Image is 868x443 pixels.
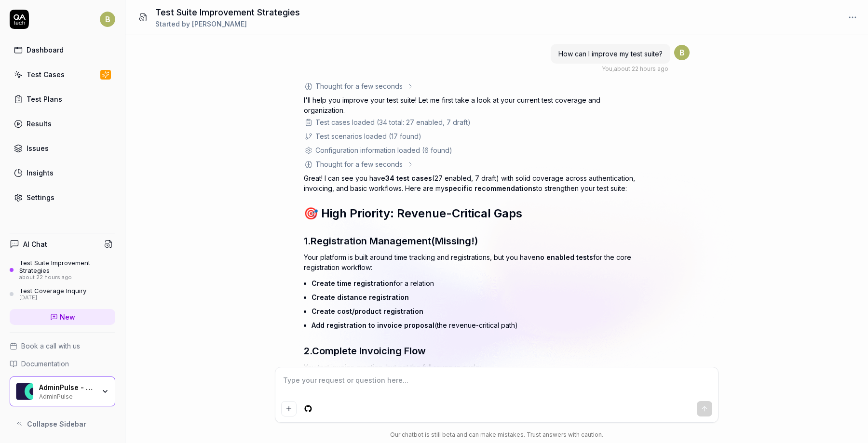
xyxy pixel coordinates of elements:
[21,359,69,369] span: Documentation
[10,359,115,369] a: Documentation
[10,376,115,406] button: AdminPulse - 0475.384.429 LogoAdminPulse - 0475.384.429AdminPulse
[27,45,64,55] div: Dashboard
[39,392,95,400] div: AdminPulse
[27,94,62,104] div: Test Plans
[602,65,668,73] div: , about 22 hours ago
[311,235,431,247] span: Registration Management
[27,192,54,202] div: Settings
[385,174,432,182] span: 34 test cases
[315,131,421,141] div: Test scenarios loaded (17 found)
[312,276,641,290] li: for a relation
[100,12,115,27] span: B
[155,19,300,29] div: Started by
[315,159,403,169] div: Thought for a few seconds
[10,188,115,207] a: Settings
[312,307,423,315] span: Create cost/product registration
[315,145,452,155] div: Configuration information loaded (6 found)
[10,309,115,325] a: New
[10,163,115,182] a: Insights
[304,173,641,193] p: Great! I can see you have (27 enabled, 7 draft) with solid coverage across authentication, invoic...
[304,95,641,115] p: I'll help you improve your test suite! Let me first take a look at your current test coverage and...
[275,430,719,439] div: Our chatbot is still beta and can make mistakes. Trust answers with caution.
[536,253,593,261] span: no enabled tests
[312,345,426,357] span: Complete Invoicing Flow
[10,65,115,84] a: Test Cases
[10,40,115,59] a: Dashboard
[27,143,49,153] div: Issues
[445,184,536,192] span: specific recommendations
[19,274,115,281] div: about 22 hours ago
[602,65,612,72] span: You
[10,90,115,108] a: Test Plans
[16,383,33,400] img: AdminPulse - 0475.384.429 Logo
[27,419,86,429] span: Collapse Sidebar
[558,50,663,58] span: How can I improve my test suite?
[304,234,641,248] h3: 1. (Missing!)
[312,279,393,287] span: Create time registration
[304,362,641,372] p: You test invoice creation, but not the full revenue cycle:
[27,168,54,178] div: Insights
[304,344,641,358] h3: 2.
[312,321,434,329] span: Add registration to invoice proposal
[19,287,86,295] div: Test Coverage Inquiry
[100,10,115,29] button: B
[39,383,95,392] div: AdminPulse - 0475.384.429
[23,239,47,249] h4: AI Chat
[281,401,297,416] button: Add attachment
[304,252,641,272] p: Your platform is built around time tracking and registrations, but you have for the core registra...
[10,139,115,158] a: Issues
[27,119,52,129] div: Results
[60,312,75,322] span: New
[192,20,247,28] span: [PERSON_NAME]
[10,114,115,133] a: Results
[315,81,403,91] div: Thought for a few seconds
[10,287,115,301] a: Test Coverage Inquiry[DATE]
[312,318,641,332] li: (the revenue-critical path)
[315,117,471,127] div: Test cases loaded (34 total: 27 enabled, 7 draft)
[27,69,65,80] div: Test Cases
[19,259,115,275] div: Test Suite Improvement Strategies
[10,414,115,433] button: Collapse Sidebar
[19,295,86,301] div: [DATE]
[21,341,80,351] span: Book a call with us
[312,293,409,301] span: Create distance registration
[10,259,115,281] a: Test Suite Improvement Strategiesabout 22 hours ago
[155,6,300,19] h1: Test Suite Improvement Strategies
[304,205,641,222] h2: 🎯 High Priority: Revenue-Critical Gaps
[10,341,115,351] a: Book a call with us
[674,45,690,60] span: B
